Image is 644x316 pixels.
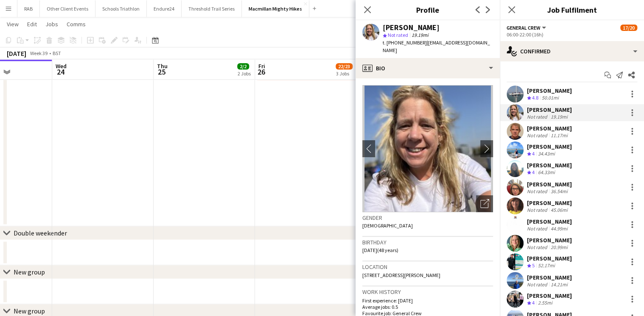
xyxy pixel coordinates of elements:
div: [PERSON_NAME] [527,274,572,281]
div: 2.55mi [536,299,554,307]
span: 2/2 [237,63,249,69]
div: Not rated [527,188,549,194]
h3: Job Fulfilment [500,4,644,15]
div: Double weekender [14,229,67,237]
span: Edit [27,20,37,28]
span: 19.19mi [410,32,430,38]
span: Jobs [45,20,58,28]
div: [PERSON_NAME] [527,143,572,150]
span: 4.8 [532,94,538,101]
div: 14.21mi [549,281,569,288]
p: First experience: [DATE] [362,297,493,304]
img: Crew avatar or photo [362,85,493,212]
div: [DATE] [7,49,26,58]
span: | [EMAIL_ADDRESS][DOMAIN_NAME] [383,39,490,53]
div: [PERSON_NAME] [527,106,572,114]
div: [PERSON_NAME] [527,180,572,188]
div: New group [14,268,45,276]
span: Thu [157,62,168,70]
div: Open photos pop-in [476,195,493,212]
div: Bio [356,58,500,78]
span: 25 [156,67,168,77]
span: t. [PHONE_NUMBER] [383,39,427,46]
div: Not rated [527,132,549,139]
div: [PERSON_NAME] [527,236,572,244]
span: Comms [67,20,86,28]
button: Schools Triathlon [95,0,147,17]
div: Not rated [527,244,549,250]
div: 36.54mi [549,188,569,194]
div: Not rated [527,225,549,232]
div: 2 Jobs [238,70,251,77]
a: Jobs [42,19,62,30]
a: View [3,19,22,30]
div: [PERSON_NAME] [527,255,572,262]
div: 3 Jobs [336,70,352,77]
div: 34.43mi [536,150,557,158]
span: 17/20 [620,25,637,31]
a: Edit [24,19,40,30]
span: Wed [56,62,67,70]
button: RAB [17,0,40,17]
div: [PERSON_NAME] [527,161,572,169]
div: 11.17mi [549,132,569,139]
div: Not rated [527,207,549,213]
div: 44.99mi [549,225,569,232]
div: [PERSON_NAME] [527,199,572,207]
span: View [7,20,19,28]
span: Week 39 [28,50,49,56]
span: Not rated [388,32,408,38]
div: Not rated [527,281,549,288]
span: 4 [532,299,535,306]
div: [PERSON_NAME] [527,218,572,225]
div: Not rated [527,114,549,120]
div: Confirmed [500,41,644,61]
div: 50.01mi [540,94,560,102]
span: 22/23 [336,63,353,69]
button: Macmillan Mighty Hikes [242,0,309,17]
h3: Gender [362,214,493,222]
span: 24 [54,67,67,77]
button: Threshold Trail Series [182,0,242,17]
span: 4 [532,150,535,157]
div: [PERSON_NAME] [383,24,440,31]
div: 52.17mi [536,262,557,269]
span: 4 [532,169,535,175]
div: 06:00-22:00 (16h) [507,31,637,38]
span: [STREET_ADDRESS][PERSON_NAME] [362,272,440,278]
h3: Work history [362,288,493,296]
h3: Location [362,263,493,271]
button: General Crew [507,25,547,31]
span: 5 [532,262,535,269]
span: [DEMOGRAPHIC_DATA] [362,222,413,229]
button: Other Client Events [40,0,95,17]
h3: Profile [356,4,500,15]
div: [PERSON_NAME] [527,125,572,132]
div: 19.19mi [549,114,569,120]
span: Fri [258,62,265,70]
a: Comms [63,19,89,30]
span: [DATE] (48 years) [362,247,398,253]
div: [PERSON_NAME] [527,292,572,299]
div: 64.33mi [536,169,557,176]
span: General Crew [507,25,540,31]
div: 20.99mi [549,244,569,250]
span: 26 [257,67,265,77]
div: 45.06mi [549,207,569,213]
div: [PERSON_NAME] [527,87,572,94]
p: Average jobs: 0.5 [362,304,493,310]
div: New group [14,307,45,315]
h3: Birthday [362,238,493,246]
button: Endure24 [147,0,182,17]
div: BST [53,50,61,56]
